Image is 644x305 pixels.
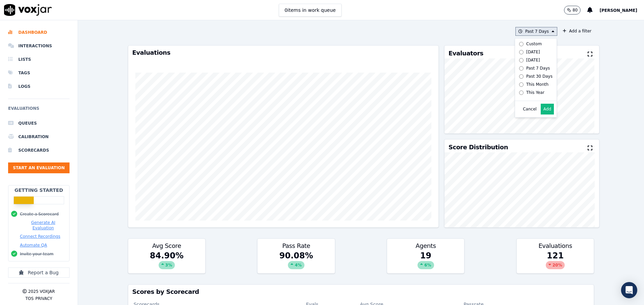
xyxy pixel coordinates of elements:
[128,250,205,273] div: 84.90 %
[560,27,594,35] button: Add a filter
[523,106,537,112] button: Cancel
[8,117,70,130] a: Queues
[526,66,550,71] div: Past 7 Days
[25,296,33,301] button: TOS
[526,82,548,87] div: This Month
[449,144,508,150] h3: Score Distribution
[279,4,342,17] button: 0items in work queue
[8,39,70,53] a: Interactions
[519,74,524,79] input: Past 30 Days
[541,104,554,115] button: Add
[4,4,52,16] img: voxjar logo
[546,261,565,269] div: 20 %
[387,250,464,273] div: 19
[418,261,434,269] div: 6 %
[526,74,553,79] div: Past 30 Days
[20,251,53,257] button: Invite your team
[621,282,637,298] div: Open Intercom Messenger
[519,42,524,46] input: Custom
[8,162,70,173] button: Start an Evaluation
[521,243,590,249] h3: Evaluations
[15,187,63,194] h2: Getting Started
[132,50,434,56] h3: Evaluations
[519,66,524,71] input: Past 7 Days
[526,90,544,95] div: This Year
[519,50,524,54] input: [DATE]
[159,261,175,269] div: 3 %
[564,6,581,15] button: 80
[599,6,644,14] button: [PERSON_NAME]
[519,82,524,87] input: This Month
[391,243,460,249] h3: Agents
[20,243,47,248] button: Automate QA
[8,26,70,39] a: Dashboard
[35,296,52,301] button: Privacy
[28,289,55,294] p: 2025 Voxjar
[20,211,59,217] button: Create a Scorecard
[526,49,540,55] div: [DATE]
[519,58,524,62] input: [DATE]
[515,27,557,36] button: Past 7 Days Custom [DATE] [DATE] Past 7 Days Past 30 Days This Month This Year Cancel Add
[8,144,70,157] a: Scorecards
[526,41,542,47] div: Custom
[8,130,70,144] a: Calibration
[599,8,637,13] span: [PERSON_NAME]
[288,261,304,269] div: 4 %
[262,243,330,249] h3: Pass Rate
[519,91,524,95] input: This Year
[20,220,66,231] button: Generate AI Evaluation
[8,104,70,117] h6: Evaluations
[572,7,578,13] p: 80
[8,66,70,80] a: Tags
[20,234,60,239] button: Connect Recordings
[517,250,594,273] div: 121
[132,243,201,249] h3: Avg Score
[564,6,587,15] button: 80
[8,268,70,278] button: Report a Bug
[8,80,70,93] a: Logs
[449,50,483,56] h3: Evaluators
[132,289,590,295] h3: Scores by Scorecard
[258,250,334,273] div: 90.08 %
[8,53,70,66] a: Lists
[526,57,540,63] div: [DATE]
